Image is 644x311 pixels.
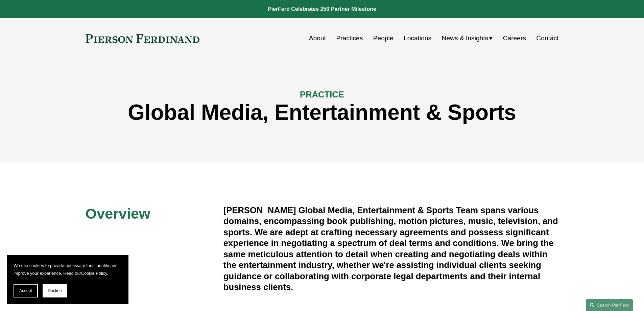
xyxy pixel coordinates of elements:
[7,255,128,304] section: Cookie banner
[81,271,107,276] a: Cookie Policy
[19,288,32,293] span: Accept
[86,205,150,222] span: Overview
[300,90,344,99] span: PRACTICE
[536,32,558,45] a: Contact
[86,100,559,125] h1: Global Media, Entertainment & Sports
[336,32,363,45] a: Practices
[14,262,122,277] p: We use cookies to provide necessary functionality and improve your experience. Read our .
[442,32,493,45] a: folder dropdown
[223,205,559,293] h4: [PERSON_NAME] Global Media, Entertainment & Sports Team spans various domains, encompassing book ...
[373,32,393,45] a: People
[43,284,67,297] button: Decline
[48,288,62,293] span: Decline
[442,32,488,44] span: News & Insights
[309,32,326,45] a: About
[14,284,38,297] button: Accept
[586,299,633,311] a: Search this site
[404,32,431,45] a: Locations
[503,32,526,45] a: Careers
